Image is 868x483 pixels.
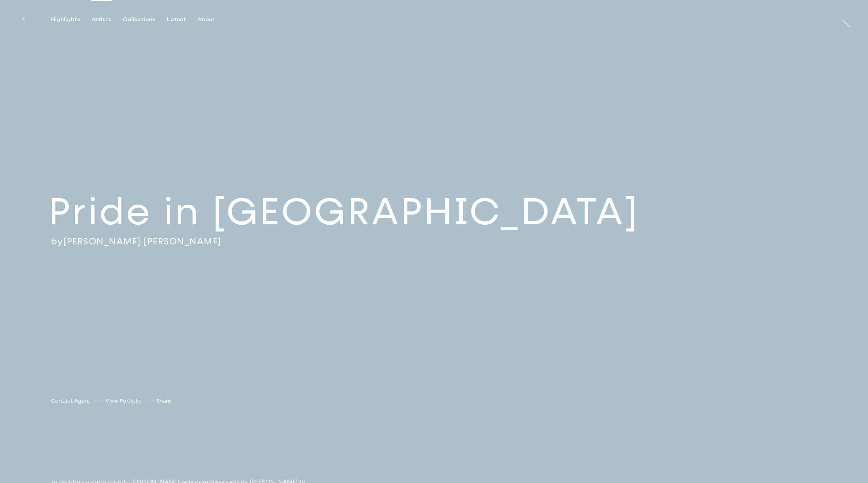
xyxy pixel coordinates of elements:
[49,188,691,235] h2: Pride in [GEOGRAPHIC_DATA]
[123,16,167,23] button: Collections
[167,16,197,23] button: Latest
[63,235,222,247] a: [PERSON_NAME] [PERSON_NAME]
[157,396,171,406] button: Share
[51,16,91,23] button: Highlights
[91,16,112,23] div: Artists
[51,16,80,23] div: Highlights
[51,235,63,247] span: by
[91,16,123,23] button: Artists
[105,397,142,405] a: View Portfolio
[197,16,215,23] div: About
[123,16,155,23] div: Collections
[197,16,227,23] button: About
[51,397,90,405] a: Contact Agent
[167,16,186,23] div: Latest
